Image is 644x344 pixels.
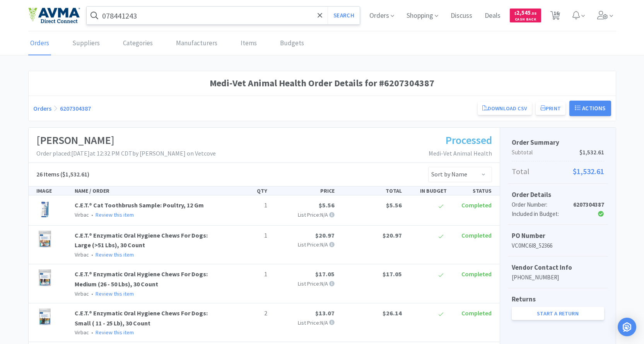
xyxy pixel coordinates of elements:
[36,149,216,159] p: Order placed: [DATE] at 12:32 PM CDT by [PERSON_NAME] on Vetcove
[446,133,492,147] span: Processed
[383,270,402,278] span: $17.05
[512,148,604,157] p: Subtotal
[383,309,402,317] span: $26.14
[273,240,335,249] p: List Price: N/A
[36,169,89,180] h5: ($1,532.61)
[514,9,536,16] span: 2,545
[573,201,604,208] strong: 6207304387
[573,165,604,178] span: $1,532.61
[174,32,219,55] a: Manufacturers
[512,294,604,305] h5: Returns
[28,32,51,55] a: Orders
[273,318,335,327] p: List Price: N/A
[229,231,267,241] p: 1
[512,165,604,178] p: Total
[75,201,204,209] a: C.E.T.® Cat Toothbrush Sample: Poultry, 12 Gm
[429,149,492,159] p: Medi-Vet Animal Health
[36,231,53,248] img: fb6caa39a3d94a13a63a8abe6d5a1364_51187.jpeg
[569,101,611,116] button: Actions
[547,13,563,20] a: 16
[121,32,155,55] a: Categories
[512,241,604,250] p: VC0MC6I8_52366
[96,290,134,297] a: Review this item
[512,190,604,200] h5: Order Details
[36,200,53,217] img: c20343e036e44324b0f7b539eb792e30_51201.jpeg
[36,170,59,178] span: 26 Items
[270,187,338,195] div: PRICE
[512,231,604,241] h5: PO Number
[536,102,565,115] button: Print
[512,262,604,273] h5: Vendor Contact Info
[229,269,267,279] p: 1
[618,318,636,336] div: Open Intercom Messenger
[338,187,405,195] div: TOTAL
[383,231,402,239] span: $20.97
[87,7,360,24] input: Search by item, sku, manufacturer, ingredient, size...
[450,187,495,195] div: STATUS
[72,187,225,195] div: NAME / ORDER
[28,7,80,24] img: e4e33dab9f054f5782a47901c742baa9_102.png
[239,32,259,55] a: Items
[512,209,573,219] div: Included in Budget:
[448,12,475,19] a: Discuss
[75,211,89,218] span: Virbac
[36,269,53,286] img: 047f0ad8ebd84c029038ece1aad94b25_51184.jpeg
[75,309,208,327] a: C.E.T.® Enzymatic Oral Hygiene Chews For Dogs: Small ( 11 - 25 Lb), 30 Count
[33,76,611,91] h1: Medi-Vet Animal Health Order Details for #6207304387
[478,102,532,115] a: Download CSV
[90,329,94,336] span: •
[75,270,208,288] a: C.E.T.® Enzymatic Oral Hygiene Chews For Dogs: Medium (26 - 50 Lbs), 30 Count
[229,200,267,211] p: 1
[386,201,402,209] span: $5.56
[512,307,604,320] a: Start a Return
[315,231,335,239] span: $20.97
[461,309,492,317] span: Completed
[482,12,504,19] a: Deals
[461,270,492,278] span: Completed
[461,201,492,209] span: Completed
[90,251,94,258] span: •
[96,329,134,336] a: Review this item
[328,7,360,24] button: Search
[33,104,51,112] a: Orders
[229,308,267,318] p: 2
[90,290,94,297] span: •
[512,137,604,148] h5: Order Summary
[405,187,450,195] div: IN BUDGET
[75,329,89,336] span: Virbac
[273,279,335,288] p: List Price: N/A
[315,270,335,278] span: $17.05
[514,17,536,22] span: Cash Back
[96,211,134,218] a: Review this item
[70,32,102,55] a: Suppliers
[60,104,91,112] a: 6207304387
[315,309,335,317] span: $13.07
[36,308,53,325] img: fc2fb8558553461a815aec17fd7e98f9_51185.jpeg
[36,132,216,149] h1: [PERSON_NAME]
[512,200,573,209] div: Order Number:
[514,11,516,16] span: $
[579,148,604,157] span: $1,532.61
[75,231,208,249] a: C.E.T.® Enzymatic Oral Hygiene Chews For Dogs: Large (>51 Lbs), 30 Count
[512,273,604,282] p: [PHONE_NUMBER]
[33,187,72,195] div: IMAGE
[96,251,134,258] a: Review this item
[225,187,270,195] div: QTY
[461,231,492,239] span: Completed
[273,211,335,219] p: List Price: N/A
[278,32,306,55] a: Budgets
[90,211,94,218] span: •
[531,11,536,16] span: . 58
[75,290,89,297] span: Virbac
[319,201,335,209] span: $5.56
[75,251,89,258] span: Virbac
[510,5,541,26] a: $2,545.58Cash Back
